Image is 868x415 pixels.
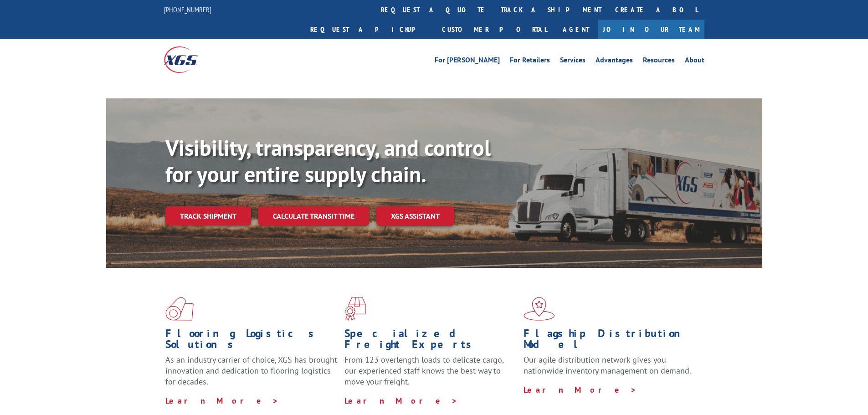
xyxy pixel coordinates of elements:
[258,206,369,226] a: Calculate transit time
[165,395,279,406] a: Learn More >
[560,56,586,67] a: Services
[643,56,675,67] a: Resources
[510,56,550,67] a: For Retailers
[344,328,517,354] h1: Specialized Freight Experts
[344,297,366,321] img: xgs-icon-focused-on-flooring-red
[596,56,633,67] a: Advantages
[344,395,458,406] a: Learn More >
[524,384,637,395] a: Learn More >
[164,5,211,14] a: [PHONE_NUMBER]
[165,328,338,354] h1: Flooring Logistics Solutions
[435,20,554,39] a: Customer Portal
[165,354,337,387] span: As an industry carrier of choice, XGS has brought innovation and dedication to flooring logistics...
[524,297,555,321] img: xgs-icon-flagship-distribution-model-red
[685,56,704,67] a: About
[598,20,704,39] a: Join Our Team
[165,133,491,188] b: Visibility, transparency, and control for your entire supply chain.
[524,328,696,354] h1: Flagship Distribution Model
[376,206,454,226] a: XGS ASSISTANT
[524,354,691,376] span: Our agile distribution network gives you nationwide inventory management on demand.
[165,297,194,321] img: xgs-icon-total-supply-chain-intelligence-red
[344,354,517,395] p: From 123 overlength loads to delicate cargo, our experienced staff knows the best way to move you...
[303,20,435,39] a: Request a pickup
[554,20,598,39] a: Agent
[165,206,251,225] a: Track shipment
[435,56,500,67] a: For [PERSON_NAME]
